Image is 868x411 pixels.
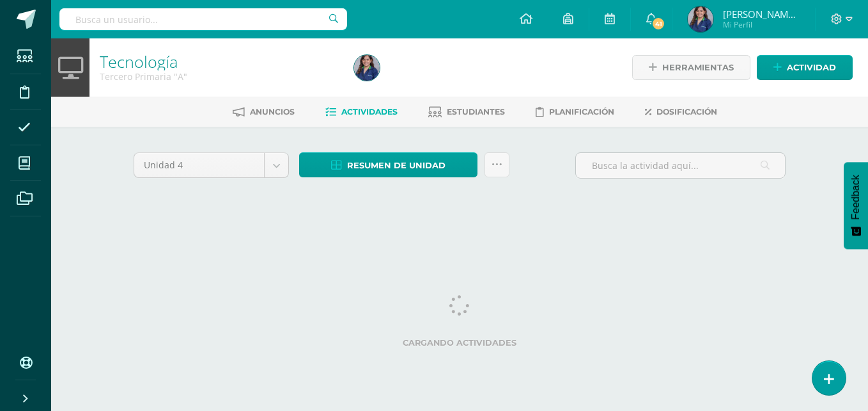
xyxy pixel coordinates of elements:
span: Unidad 4 [144,153,254,177]
a: Anuncios [233,102,295,122]
a: Planificación [536,102,614,122]
a: Unidad 4 [134,153,288,177]
span: Mi Perfil [723,19,800,30]
span: Actividad [787,56,836,79]
span: Dosificación [656,107,717,117]
input: Busca un usuario... [59,8,347,30]
div: Tercero Primaria 'A' [100,70,339,83]
span: Actividades [341,107,398,117]
span: Feedback [850,175,862,220]
img: db8d0f3a3f1a4186aed9c51f0b41ee79.png [688,6,713,32]
span: Resumen de unidad [347,154,446,177]
a: Actividad [757,55,853,80]
span: Planificación [549,107,614,117]
input: Busca la actividad aquí... [576,153,785,178]
label: Cargando actividades [134,338,786,348]
a: Actividades [325,102,398,122]
span: Herramientas [662,56,734,79]
span: 41 [651,17,665,31]
img: db8d0f3a3f1a4186aed9c51f0b41ee79.png [354,55,380,81]
span: [PERSON_NAME][MEDICAL_DATA] [723,8,800,20]
a: Tecnología [100,51,178,72]
span: Anuncios [250,107,295,117]
span: Estudiantes [447,107,505,117]
a: Estudiantes [428,102,505,122]
a: Dosificación [645,102,717,122]
a: Herramientas [632,55,750,80]
h1: Tecnología [100,52,339,70]
a: Resumen de unidad [299,152,477,177]
button: Feedback - Mostrar encuesta [844,162,868,249]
